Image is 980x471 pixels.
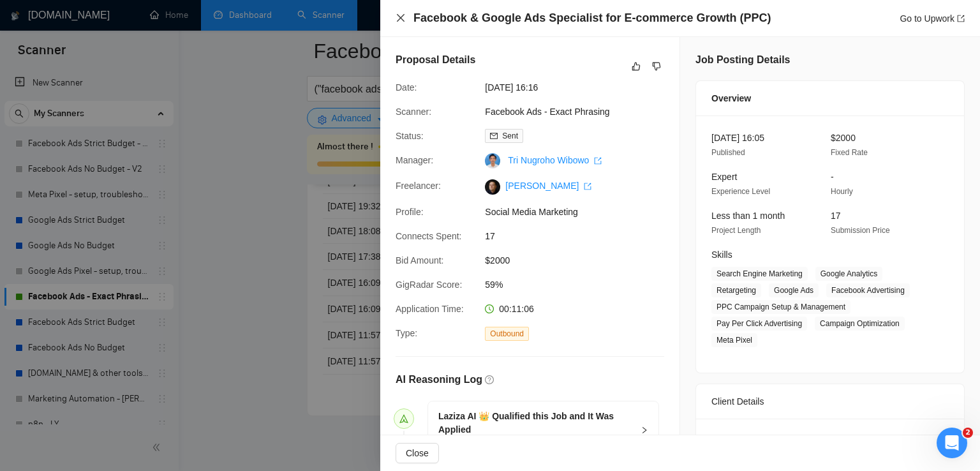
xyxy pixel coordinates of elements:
[594,157,602,165] span: export
[413,10,771,26] h4: Facebook & Google Ads Specialist for E-commerce Growth (PPC)
[711,267,808,281] span: Search Engine Marketing
[396,131,424,141] span: Status:
[711,172,737,182] span: Expert
[815,267,882,281] span: Google Analytics
[396,304,464,314] span: Application Time:
[628,59,644,74] button: like
[396,280,462,290] span: GigRadar Score:
[505,181,591,191] a: [PERSON_NAME] export
[769,283,819,297] span: Google Ads
[831,187,853,196] span: Hourly
[438,410,633,437] h5: Laziza AI 👑 Qualified this Job and It Was Applied
[396,52,475,68] h5: Proposal Details
[485,105,676,119] span: Facebook Ads - Exact Phrasing
[396,372,482,387] h5: AI Reasoning Log
[396,107,431,117] span: Scanner:
[711,250,732,260] span: Skills
[711,187,770,196] span: Experience Level
[831,172,834,182] span: -
[396,207,424,217] span: Profile:
[485,304,494,313] span: clock-circle
[711,91,751,105] span: Overview
[396,13,406,24] button: Close
[485,375,494,384] span: question-circle
[726,434,810,462] span: [GEOGRAPHIC_DATA]
[711,133,764,143] span: [DATE] 16:05
[711,300,850,314] span: PPC Campaign Setup & Management
[711,333,757,347] span: Meta Pixel
[831,148,868,157] span: Fixed Rate
[649,59,664,74] button: dislike
[815,317,905,331] span: Campaign Optimization
[396,443,439,463] button: Close
[396,255,444,265] span: Bid Amount:
[641,426,648,434] span: right
[396,13,406,23] span: close
[485,80,676,94] span: [DATE] 16:16
[711,226,761,235] span: Project Length
[406,446,429,460] span: Close
[399,414,408,423] span: send
[490,132,498,140] span: mail
[396,328,417,338] span: Type:
[937,428,967,458] iframe: Intercom live chat
[711,283,761,297] span: Retargeting
[396,155,433,165] span: Manager:
[485,229,676,243] span: 17
[485,327,529,341] span: Outbound
[485,179,500,195] img: c1OZxlnTHUr6PYhf1gkYD563B77nWVsTvSIQWCRA94PpilF6O17ivOl3mqilANqXg_
[485,205,676,219] span: Social Media Marketing
[485,253,676,267] span: $2000
[695,52,790,68] h5: Job Posting Details
[831,226,890,235] span: Submission Price
[652,61,661,71] span: dislike
[632,61,641,71] span: like
[826,283,910,297] span: Facebook Advertising
[711,211,785,221] span: Less than 1 month
[711,317,807,331] span: Pay Per Click Advertising
[502,131,518,140] span: Sent
[831,133,856,143] span: $2000
[900,13,965,24] a: Go to Upworkexport
[711,384,949,419] div: Client Details
[499,304,534,314] span: 00:11:06
[831,211,841,221] span: 17
[396,181,441,191] span: Freelancer:
[584,183,591,190] span: export
[396,231,462,241] span: Connects Spent:
[711,148,745,157] span: Published
[963,428,973,438] span: 2
[508,155,602,165] a: Tri Nugroho Wibowo export
[957,15,965,22] span: export
[396,82,417,93] span: Date:
[485,278,676,292] span: 59%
